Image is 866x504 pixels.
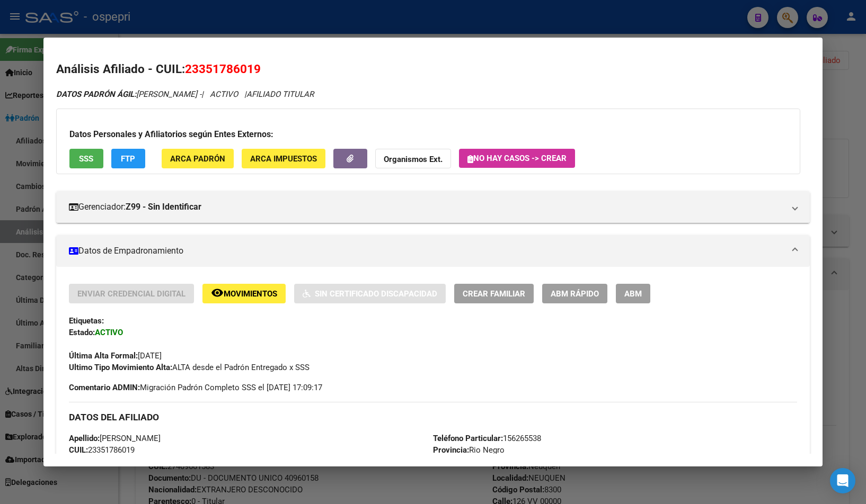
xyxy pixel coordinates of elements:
[616,284,650,303] button: ABM
[433,445,505,455] span: Rio Negro
[69,363,172,372] strong: Ultimo Tipo Movimiento Alta:
[433,445,469,455] strong: Provincia:
[224,289,277,299] span: Movimientos
[463,289,525,299] span: Crear Familiar
[185,62,261,76] span: 23351786019
[294,284,446,303] button: Sin Certificado Discapacidad
[250,154,317,164] span: ARCA Impuestos
[95,328,123,337] strong: ACTIVO
[246,89,314,99] span: AFILIADO TITULAR
[433,434,541,443] span: 156265538
[69,201,785,213] mat-panel-title: Gerenciador:
[77,289,185,299] span: Enviar Credencial Digital
[242,149,325,168] button: ARCA Impuestos
[56,60,810,78] h2: Análisis Afiliado - CUIL:
[69,284,194,303] button: Enviar Credencial Digital
[69,128,787,141] h3: Datos Personales y Afiliatorios según Entes Externos:
[69,383,140,392] strong: Comentario ADMIN:
[202,284,286,303] button: Movimientos
[69,434,161,443] span: [PERSON_NAME]
[69,445,88,455] strong: CUIL:
[56,191,810,223] mat-expansion-panel-header: Gerenciador:Z99 - Sin Identificar
[170,154,225,164] span: ARCA Padrón
[121,154,135,164] span: FTP
[56,89,201,99] span: [PERSON_NAME] -
[542,284,607,303] button: ABM Rápido
[79,154,93,164] span: SSS
[69,351,162,361] span: [DATE]
[459,149,575,168] button: No hay casos -> Crear
[69,245,785,257] mat-panel-title: Datos de Empadronamiento
[126,201,201,213] strong: Z99 - Sin Identificar
[384,155,443,164] strong: Organismos Ext.
[467,154,567,163] span: No hay casos -> Crear
[454,284,534,303] button: Crear Familiar
[830,468,855,493] div: Open Intercom Messenger
[69,149,103,168] button: SSS
[551,289,599,299] span: ABM Rápido
[69,434,100,443] strong: Apellido:
[56,235,810,267] mat-expansion-panel-header: Datos de Empadronamiento
[69,328,95,337] strong: Estado:
[315,289,437,299] span: Sin Certificado Discapacidad
[69,351,138,361] strong: Última Alta Formal:
[211,286,224,299] mat-icon: remove_red_eye
[111,149,145,168] button: FTP
[433,434,503,443] strong: Teléfono Particular:
[69,411,798,423] h3: DATOS DEL AFILIADO
[56,89,314,99] i: | ACTIVO |
[69,316,104,326] strong: Etiquetas:
[162,149,234,168] button: ARCA Padrón
[69,382,322,393] span: Migración Padrón Completo SSS el [DATE] 17:09:17
[375,149,451,168] button: Organismos Ext.
[69,363,310,372] span: ALTA desde el Padrón Entregado x SSS
[69,445,135,455] span: 23351786019
[624,289,642,299] span: ABM
[56,89,136,99] strong: DATOS PADRÓN ÁGIL:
